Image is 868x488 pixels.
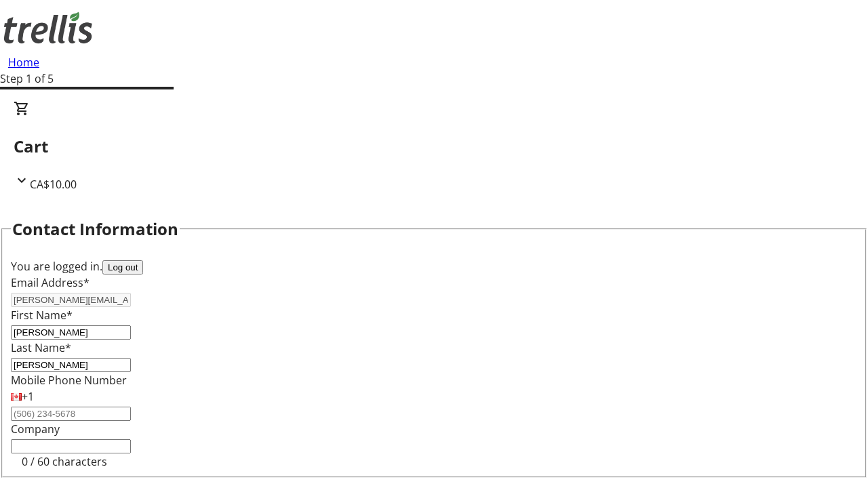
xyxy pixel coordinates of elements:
h2: Contact Information [12,217,178,241]
label: Last Name* [11,340,71,355]
label: Company [11,422,60,436]
button: Log out [102,260,143,274]
label: First Name* [11,308,73,323]
h2: Cart [14,134,854,159]
label: Mobile Phone Number [11,373,127,388]
label: Email Address* [11,275,90,290]
div: You are logged in. [11,258,857,274]
span: CA$10.00 [30,177,77,192]
div: CartCA$10.00 [14,100,854,192]
tr-character-limit: 0 / 60 characters [22,454,107,469]
input: (506) 234-5678 [11,407,131,421]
